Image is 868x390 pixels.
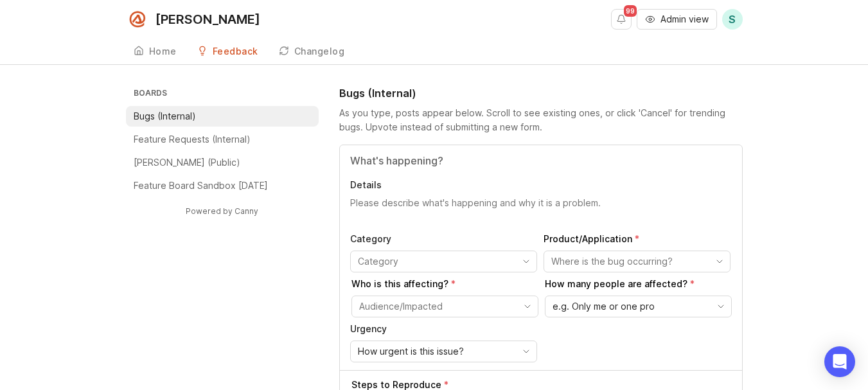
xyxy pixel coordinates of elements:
div: toggle menu [544,251,731,272]
a: [PERSON_NAME] (Public) [126,152,319,173]
h1: Bugs (Internal) [339,85,416,101]
p: Urgency [350,323,537,335]
svg: toggle icon [516,346,536,357]
a: Feature Board Sandbox [DATE] [126,175,319,196]
input: Title [350,153,732,168]
a: Powered by Canny [184,204,260,218]
button: S [722,9,743,30]
div: toggle menu [350,251,537,272]
a: Home [126,39,184,65]
p: Feature Board Sandbox [DATE] [134,179,268,192]
p: Details [350,179,732,191]
img: Smith.ai logo [126,8,149,31]
textarea: Details [350,197,732,222]
a: Feedback [190,39,266,65]
span: Admin view [660,13,709,26]
div: Home [149,47,177,56]
svg: toggle icon [711,301,731,312]
p: Bugs (Internal) [134,110,196,123]
span: e.g. Only me or one pro [553,299,655,314]
div: toggle menu [351,296,538,317]
div: Open Intercom Messenger [824,346,855,377]
input: Where is the bug occurring? [551,254,708,269]
p: [PERSON_NAME] (Public) [134,156,240,169]
button: Admin view [637,9,717,30]
input: Audience/Impacted [359,299,516,314]
svg: toggle icon [709,256,730,267]
p: How many people are affected? [545,278,732,290]
div: toggle menu [350,341,537,362]
button: Notifications [611,9,632,30]
div: [PERSON_NAME] [155,13,260,26]
h3: Boards [131,85,319,103]
div: Changelog [294,47,345,56]
a: Changelog [271,39,353,65]
span: S [729,12,736,27]
div: Feedback [213,47,258,56]
span: 99 [624,5,637,17]
a: Feature Requests (Internal) [126,129,319,150]
a: Bugs (Internal) [126,106,319,127]
svg: toggle icon [516,256,536,267]
p: Feature Requests (Internal) [134,133,251,146]
div: As you type, posts appear below. Scroll to see existing ones, or click 'Cancel' for trending bugs... [339,106,743,134]
input: Category [358,254,515,269]
p: Product/Application [544,233,731,245]
span: How urgent is this issue? [358,344,464,359]
svg: toggle icon [517,301,538,312]
p: Category [350,233,537,245]
div: toggle menu [545,296,732,317]
p: Who is this affecting? [351,278,538,290]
